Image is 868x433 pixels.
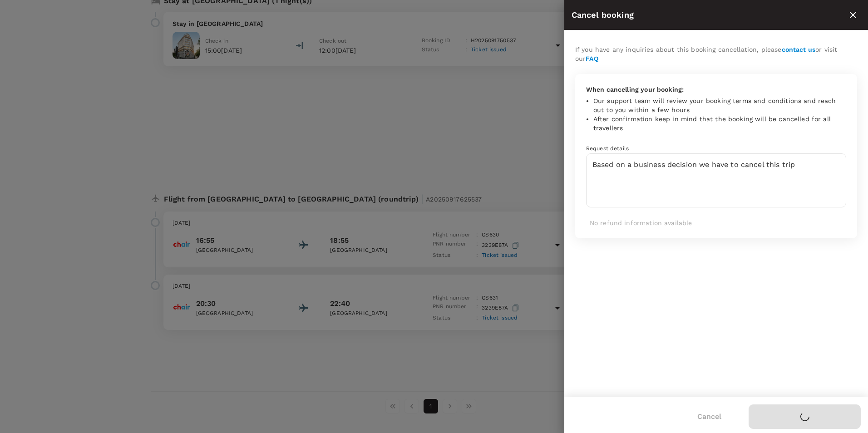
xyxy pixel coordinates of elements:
span: Request details [586,145,629,152]
li: Our support team will review your booking terms and conditions and reach out to you within a few ... [593,96,846,114]
span: If you have any inquiries about this booking cancellation, please or visit our [575,46,837,62]
p: No refund information available [590,218,846,227]
li: After confirmation keep in mind that the booking will be cancelled for all travellers [593,114,846,133]
button: Cancel [685,405,734,428]
a: contact us [782,46,816,53]
a: FAQ [586,55,598,62]
p: When cancelling your booking: [586,85,846,94]
button: close [845,7,861,23]
div: Cancel booking [572,9,845,22]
